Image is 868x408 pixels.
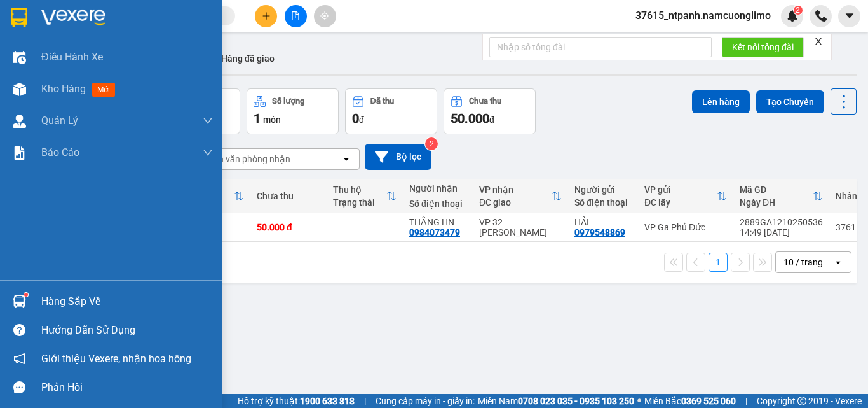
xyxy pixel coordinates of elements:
div: VP 32 [PERSON_NAME] [479,217,562,237]
th: Toggle SortBy [473,179,568,213]
button: 1 [709,253,728,272]
div: Người nhận [409,183,466,193]
sup: 2 [425,137,438,150]
span: notification [13,353,25,365]
img: warehouse-icon [13,115,26,128]
th: Toggle SortBy [733,179,829,213]
span: down [203,116,213,126]
button: Lên hàng [692,90,750,113]
div: Trạng thái [333,197,386,208]
button: Kết nối tổng đài [722,37,804,57]
span: plus [262,11,271,20]
svg: open [833,257,843,267]
span: Điều hành xe [41,49,103,65]
span: message [13,381,25,393]
span: đ [359,115,364,125]
span: Kết nối tổng đài [732,40,794,54]
span: đ [489,115,494,125]
button: Bộ lọc [365,144,431,170]
img: solution-icon [13,146,26,160]
div: VP Ga Phủ Đức [644,222,727,232]
button: Tạo Chuyến [756,90,824,113]
div: Số lượng [272,97,304,106]
span: Giới thiệu Vexere, nhận hoa hồng [41,351,191,367]
span: down [203,148,213,158]
div: VP gửi [644,185,717,195]
button: caret-down [838,5,860,27]
span: copyright [797,397,806,405]
button: Đã thu0đ [345,88,437,134]
span: Miền Bắc [644,394,736,408]
span: Báo cáo [41,144,79,160]
th: Toggle SortBy [327,179,403,213]
div: Phản hồi [41,378,213,397]
span: 37615_ntpanh.namcuonglimo [625,8,781,24]
div: Mã GD [740,185,813,195]
button: file-add [285,5,307,27]
strong: 0369 525 060 [681,396,736,406]
div: 0984073479 [409,227,460,237]
input: Nhập số tổng đài [489,37,712,57]
svg: open [341,154,351,164]
span: Quản Lý [41,113,78,129]
img: warehouse-icon [13,83,26,96]
div: Hàng sắp về [41,292,213,311]
div: Hướng dẫn sử dụng [41,321,213,340]
span: Miền Nam [478,394,634,408]
div: 0979548869 [574,227,625,237]
span: aim [320,11,329,20]
button: Hàng đã giao [211,43,285,74]
img: warehouse-icon [13,295,26,308]
div: Chọn văn phòng nhận [203,153,290,165]
span: món [263,115,281,125]
div: Đã thu [370,97,394,106]
div: Ngày ĐH [740,197,813,208]
span: | [745,394,747,408]
div: VP nhận [479,185,552,195]
span: 2 [796,6,800,15]
span: 1 [254,111,261,126]
span: close [814,37,823,46]
div: ĐC lấy [644,197,717,208]
div: 2889GA1210250536 [740,217,823,227]
div: Chưa thu [469,97,501,106]
div: 50.000 đ [257,222,320,232]
strong: 1900 633 818 [300,396,355,406]
div: Số điện thoại [409,199,466,209]
div: Thu hộ [333,185,386,195]
span: Kho hàng [41,83,86,95]
div: 10 / trang [783,256,823,269]
span: caret-down [844,10,855,22]
span: Hỗ trợ kỹ thuật: [238,394,355,408]
div: Chưa thu [257,191,320,201]
th: Toggle SortBy [638,179,733,213]
img: warehouse-icon [13,51,26,64]
span: question-circle [13,324,25,336]
button: plus [255,5,277,27]
span: mới [92,83,115,97]
img: icon-new-feature [787,10,798,22]
div: ĐC giao [479,197,552,208]
img: logo-vxr [11,8,27,27]
span: 0 [352,111,359,126]
div: Người gửi [574,185,632,195]
sup: 1 [24,293,28,297]
span: | [364,394,366,408]
button: Số lượng1món [247,88,339,134]
strong: 0708 023 035 - 0935 103 250 [518,396,634,406]
span: file-add [291,11,300,20]
span: ⚪️ [637,398,641,404]
sup: 2 [794,6,803,15]
div: Số điện thoại [574,197,632,208]
span: 50.000 [451,111,489,126]
button: aim [314,5,336,27]
span: Cung cấp máy in - giấy in: [376,394,475,408]
div: 14:49 [DATE] [740,227,823,237]
img: phone-icon [815,10,827,22]
div: THẮNG HN [409,217,466,227]
div: HẢI [574,217,632,227]
button: Chưa thu50.000đ [444,88,536,134]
